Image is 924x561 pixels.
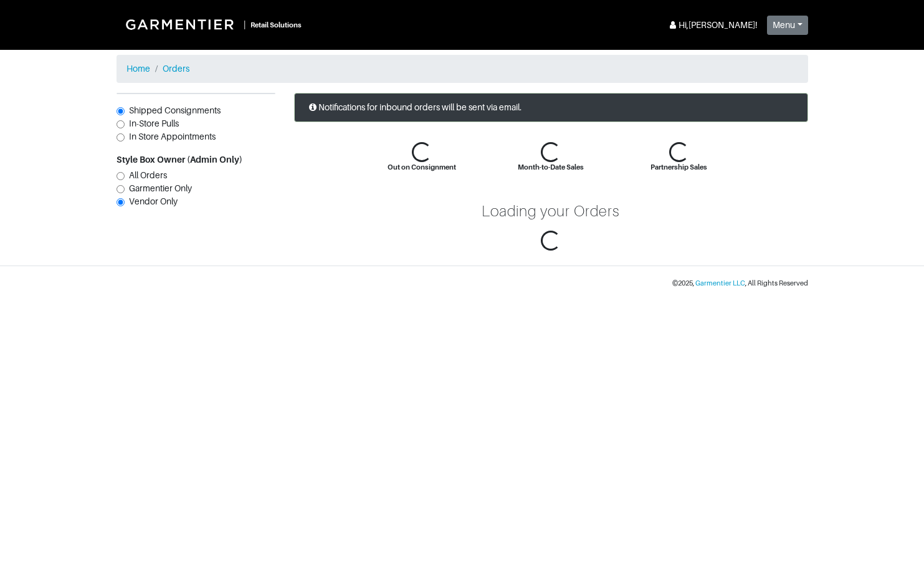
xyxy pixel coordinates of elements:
span: Shipped Consignments [129,105,221,115]
span: In Store Appointments [129,132,216,141]
div: Notifications for inbound orders will be sent via email. [294,93,808,122]
a: Garmentier LLC [695,279,745,287]
div: Month-to-Date Sales [518,162,584,173]
a: Orders [163,64,189,74]
small: © 2025 , , All Rights Reserved [672,279,808,287]
div: Loading your Orders [482,203,621,221]
div: Out on Consignment [388,162,456,173]
span: Vendor Only [129,196,178,206]
nav: breadcrumb [117,55,808,83]
input: Shipped Consignments [117,107,125,115]
span: All Orders [129,170,167,180]
a: Home [126,64,150,74]
a: |Retail Solutions [117,10,307,39]
button: Menu [767,16,808,35]
small: Retail Solutions [250,21,302,29]
input: In-Store Pulls [117,120,125,128]
input: Garmentier Only [117,185,125,193]
div: Partnership Sales [650,162,707,173]
input: In Store Appointments [117,133,125,141]
span: Garmentier Only [129,183,192,193]
input: All Orders [117,172,125,180]
div: Hi, [PERSON_NAME] ! [667,19,757,32]
span: In-Store Pulls [129,118,179,128]
input: Vendor Only [117,198,125,206]
label: Style Box Owner (Admin Only) [117,153,242,166]
img: Garmentier [119,12,244,36]
div: | [244,18,245,31]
